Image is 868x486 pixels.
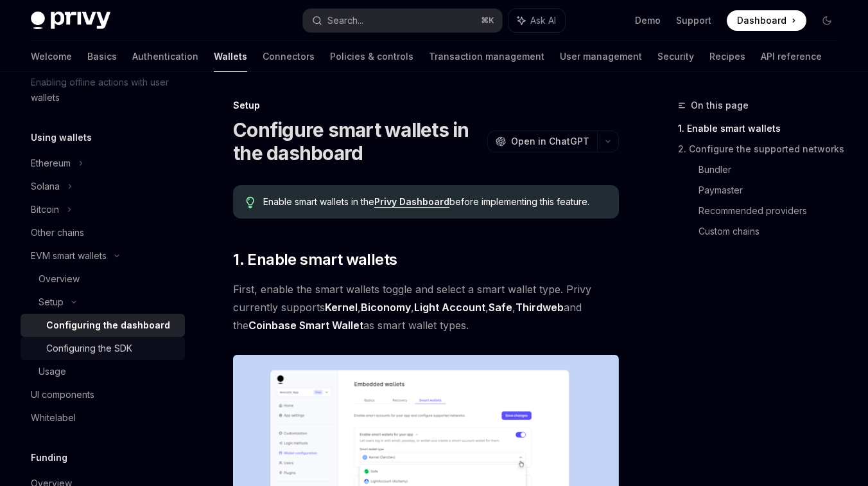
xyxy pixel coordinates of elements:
a: UI components [21,383,185,406]
button: Toggle dark mode [817,10,837,31]
a: Light Account [414,301,485,314]
span: Ask AI [530,14,556,27]
a: Biconomy [361,301,411,314]
span: Open in ChatGPT [511,135,589,148]
a: Dashboard [727,10,806,31]
div: Whitelabel [31,410,76,426]
a: Wallets [214,41,247,72]
a: Other chains [21,221,185,244]
a: Coinbase Smart Wallet [248,319,363,332]
a: 1. Enable smart wallets [678,118,847,139]
div: Usage [39,364,66,379]
div: Bitcoin [31,202,59,217]
a: Security [657,41,694,72]
a: Recommended providers [699,201,847,221]
span: First, enable the smart wallets toggle and select a smart wallet type. Privy currently supports ,... [233,280,619,334]
a: Policies & controls [330,41,413,72]
a: Thirdweb [516,301,564,314]
a: Safe [489,301,512,314]
a: Configuring the dashboard [21,314,185,337]
span: 1. Enable smart wallets [233,249,397,270]
img: dark logo [31,12,110,30]
div: Other chains [31,225,84,240]
a: 2. Configure the supported networks [678,139,847,159]
div: Setup [39,294,64,310]
a: Connectors [263,41,315,72]
a: Paymaster [699,180,847,201]
button: Search...⌘K [303,9,502,32]
a: Basics [87,41,117,72]
span: On this page [691,98,749,113]
h5: Using wallets [31,130,92,145]
a: Support [676,14,711,27]
a: Demo [635,14,661,27]
div: UI components [31,387,94,402]
a: Recipes [709,41,745,72]
div: Configuring the dashboard [46,318,170,333]
a: Kernel [325,301,358,314]
a: Usage [21,360,185,383]
a: Whitelabel [21,406,185,429]
button: Open in ChatGPT [487,130,597,152]
a: Configuring the SDK [21,337,185,360]
a: Welcome [31,41,72,72]
button: Ask AI [508,9,565,32]
a: Privy Dashboard [374,196,449,208]
div: Setup [233,99,619,112]
a: Bundler [699,159,847,180]
h1: Configure smart wallets in the dashboard [233,118,482,165]
a: Custom chains [699,221,847,242]
a: Transaction management [429,41,544,72]
span: ⌘ K [481,15,494,26]
div: Overview [39,271,80,287]
svg: Tip [246,197,255,208]
span: Enable smart wallets in the before implementing this feature. [263,195,606,208]
a: User management [560,41,642,72]
div: Configuring the SDK [46,341,132,356]
div: EVM smart wallets [31,248,107,264]
a: Overview [21,267,185,291]
div: Search... [327,13,363,28]
span: Dashboard [737,14,786,27]
div: Ethereum [31,156,71,171]
a: Authentication [132,41,198,72]
a: API reference [761,41,822,72]
h5: Funding [31,450,67,465]
div: Solana [31,179,60,194]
